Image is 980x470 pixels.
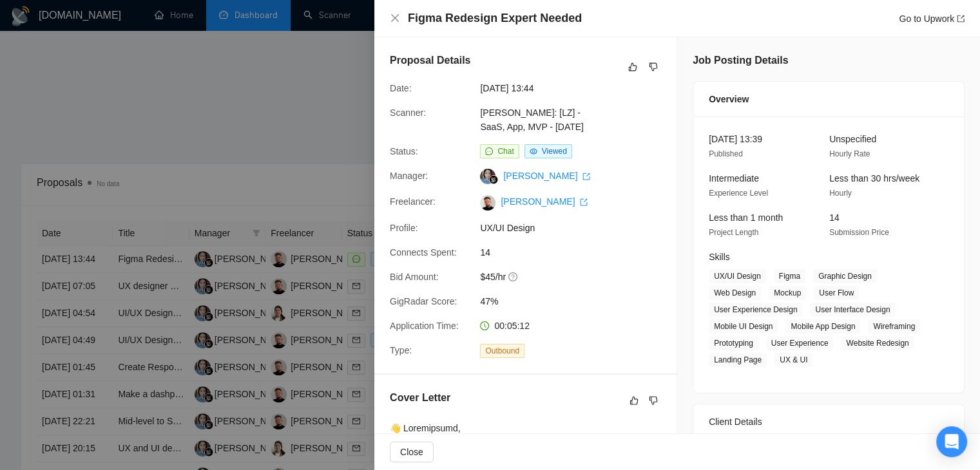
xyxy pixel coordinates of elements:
span: User Flow [814,286,859,300]
span: export [582,173,590,180]
span: clock-circle [480,321,489,330]
button: dislike [646,393,661,408]
span: Prototyping [709,336,758,350]
span: export [957,15,965,23]
span: Outbound [480,344,524,358]
span: Less than 1 month [709,212,783,223]
span: Connects Spent: [390,247,457,258]
span: UX & UI [774,353,812,367]
span: Less than 30 hrs/week [829,173,919,183]
span: User Interface Design [810,303,895,317]
span: message [485,147,493,155]
span: Viewed [542,147,567,156]
span: Wireframing [868,319,920,334]
span: Close [400,445,423,459]
div: Client Details [709,404,948,439]
span: Date: [390,83,411,93]
span: Figma [774,269,805,283]
span: Graphic Design [813,269,877,283]
span: Skills [709,252,730,262]
span: Status: [390,146,418,156]
span: export [580,198,588,206]
span: UX/UI Design [709,269,766,283]
span: Overview [709,92,749,106]
span: Project Length [709,228,758,237]
a: [PERSON_NAME]: [LZ] - SaaS, App, MVP - [DATE] [480,108,584,132]
span: Submission Price [829,228,889,237]
span: Unspecified [829,134,876,144]
span: like [629,395,639,406]
h5: Job Posting Details [693,53,788,68]
span: 14 [480,245,673,259]
button: like [625,59,640,75]
span: Bid Amount: [390,272,439,282]
span: Experience Level [709,189,768,198]
span: Intermediate [709,173,759,183]
a: Go to Upworkexport [899,14,965,24]
h5: Proposal Details [390,53,470,68]
span: [DATE] 13:39 [709,134,762,144]
a: [PERSON_NAME] export [501,196,588,207]
span: $45/hr [480,270,673,284]
span: Landing Page [709,353,767,367]
span: Website Redesign [841,336,914,350]
span: UX/UI Design [480,221,673,235]
span: 47% [480,294,673,308]
img: gigradar-bm.png [489,175,498,184]
span: Hourly Rate [829,149,870,158]
button: like [626,393,642,408]
span: Web Design [709,286,761,300]
span: dislike [649,62,658,72]
span: Freelancer: [390,196,436,207]
span: Mobile UI Design [709,319,778,334]
span: Mobile App Design [785,319,860,334]
span: Published [709,149,743,158]
span: like [628,62,637,72]
div: Open Intercom Messenger [936,426,967,457]
span: 00:05:12 [494,321,530,331]
img: c13naw6RilqfDGYwLf5rRudcwm1NsvN15JxdXvxkhav4xmObKgHtm879SY1nai_UaC [480,195,495,211]
h5: Cover Letter [390,390,450,406]
span: question-circle [508,272,519,282]
span: Application Time: [390,321,459,331]
span: Hourly [829,189,852,198]
span: dislike [649,395,658,406]
a: [PERSON_NAME] export [503,171,590,181]
span: close [390,13,400,23]
span: Mockup [769,286,806,300]
span: GigRadar Score: [390,296,457,306]
span: eye [530,147,537,155]
span: Profile: [390,223,418,233]
button: dislike [646,59,661,75]
span: User Experience Design [709,303,802,317]
span: [DATE] 13:44 [480,81,673,95]
span: Manager: [390,171,428,181]
button: Close [390,13,400,24]
span: 14 [829,212,840,223]
span: Type: [390,345,412,355]
span: Chat [497,147,514,156]
h4: Figma Redesign Expert Needed [408,10,582,26]
span: User Experience [766,336,834,350]
span: Scanner: [390,108,426,118]
button: Close [390,442,434,462]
